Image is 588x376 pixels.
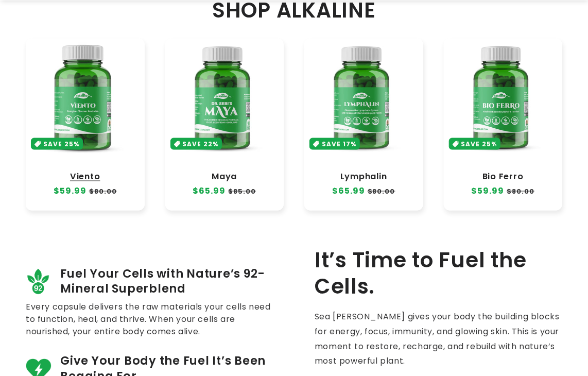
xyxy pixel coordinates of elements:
[61,267,274,297] span: Fuel Your Cells with Nature’s 92-Mineral Superblend
[26,269,51,295] img: 92_minerals_0af21d8c-fe1a-43ec-98b6-8e1103ae452c.png
[454,172,552,182] a: Bio Ferro
[176,172,274,182] a: Maya
[26,301,273,338] p: Every capsule delivers the raw materials your cells need to function, heal, and thrive. When your...
[315,248,562,300] h2: It’s Time to Fuel the Cells.
[315,172,413,182] a: Lymphalin
[315,310,562,369] p: Sea [PERSON_NAME] gives your body the building blocks for energy, focus, immunity, and glowing sk...
[36,172,134,182] a: Viento
[26,39,562,211] ul: Slider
